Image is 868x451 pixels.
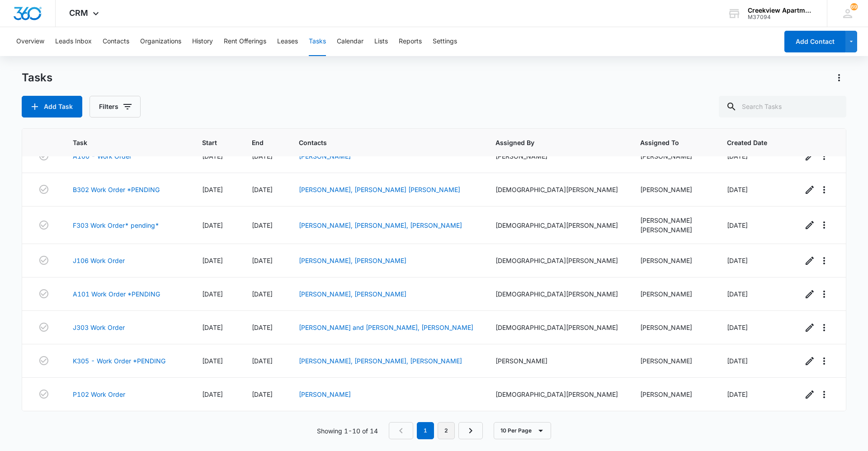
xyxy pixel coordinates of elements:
[727,138,767,147] span: Created Date
[727,290,748,298] span: [DATE]
[202,357,223,365] span: [DATE]
[299,390,351,398] a: [PERSON_NAME]
[252,138,264,147] span: End
[727,357,748,365] span: [DATE]
[55,27,92,56] button: Leads Inbox
[389,422,483,439] nav: Pagination
[252,221,273,229] span: [DATE]
[22,96,82,117] button: Add Task
[438,422,455,439] a: Page 2
[640,390,706,399] div: [PERSON_NAME]
[90,96,141,117] button: Filters
[727,257,748,264] span: [DATE]
[22,71,52,85] h1: Tasks
[16,27,44,56] button: Overview
[495,356,618,366] div: [PERSON_NAME]
[495,221,618,230] div: [DEMOGRAPHIC_DATA][PERSON_NAME]
[640,289,706,299] div: [PERSON_NAME]
[494,422,551,439] button: 10 Per Page
[69,8,88,18] span: CRM
[73,356,165,366] a: K305 - Work Order *PENDING
[299,290,406,298] a: [PERSON_NAME], [PERSON_NAME]
[337,27,363,56] button: Calendar
[299,324,473,331] a: [PERSON_NAME] and [PERSON_NAME], [PERSON_NAME]
[73,289,160,299] a: A101 Work Order *PENDING
[640,323,706,332] div: [PERSON_NAME]
[640,216,706,225] div: [PERSON_NAME]
[640,356,706,366] div: [PERSON_NAME]
[433,27,457,56] button: Settings
[252,357,273,365] span: [DATE]
[252,324,273,331] span: [DATE]
[309,27,326,56] button: Tasks
[202,186,223,193] span: [DATE]
[299,138,461,147] span: Contacts
[850,3,858,10] span: 69
[277,27,298,56] button: Leases
[374,27,388,56] button: Lists
[202,324,223,331] span: [DATE]
[495,289,618,299] div: [DEMOGRAPHIC_DATA][PERSON_NAME]
[202,290,223,298] span: [DATE]
[417,422,434,439] em: 1
[140,27,181,56] button: Organizations
[73,256,125,265] a: J106 Work Order
[103,27,129,56] button: Contacts
[495,323,618,332] div: [DEMOGRAPHIC_DATA][PERSON_NAME]
[73,185,160,194] a: B302 Work Order *PENDING
[727,221,748,229] span: [DATE]
[317,426,378,436] p: Showing 1-10 of 14
[640,185,706,194] div: [PERSON_NAME]
[495,138,605,147] span: Assigned By
[202,257,223,264] span: [DATE]
[399,27,422,56] button: Reports
[832,70,846,85] button: Actions
[202,138,217,147] span: Start
[299,221,462,229] a: [PERSON_NAME], [PERSON_NAME], [PERSON_NAME]
[748,7,814,14] div: account name
[727,324,748,331] span: [DATE]
[192,27,213,56] button: History
[727,390,748,398] span: [DATE]
[495,256,618,265] div: [DEMOGRAPHIC_DATA][PERSON_NAME]
[784,31,845,52] button: Add Contact
[850,3,858,10] div: notifications count
[495,390,618,399] div: [DEMOGRAPHIC_DATA][PERSON_NAME]
[299,357,462,365] a: [PERSON_NAME], [PERSON_NAME], [PERSON_NAME]
[719,96,846,117] input: Search Tasks
[640,256,706,265] div: [PERSON_NAME]
[202,390,223,398] span: [DATE]
[640,138,693,147] span: Assigned To
[73,138,167,147] span: Task
[252,390,273,398] span: [DATE]
[640,225,706,235] div: [PERSON_NAME]
[458,422,483,439] a: Next Page
[73,390,125,399] a: P102 Work Order
[495,185,618,194] div: [DEMOGRAPHIC_DATA][PERSON_NAME]
[299,186,460,193] a: [PERSON_NAME], [PERSON_NAME] [PERSON_NAME]
[748,14,814,20] div: account id
[727,186,748,193] span: [DATE]
[252,290,273,298] span: [DATE]
[252,257,273,264] span: [DATE]
[73,323,125,332] a: J303 Work Order
[224,27,266,56] button: Rent Offerings
[202,221,223,229] span: [DATE]
[252,186,273,193] span: [DATE]
[299,257,406,264] a: [PERSON_NAME], [PERSON_NAME]
[73,221,159,230] a: F303 Work Order* pending*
